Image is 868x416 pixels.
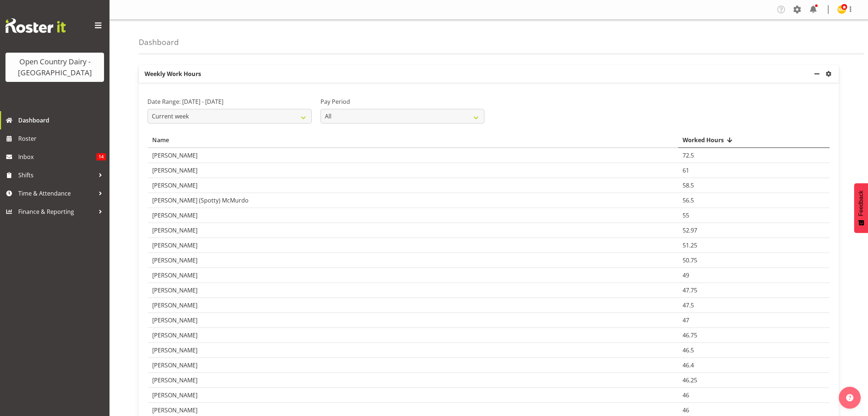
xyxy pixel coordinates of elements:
[683,166,689,174] span: 61
[147,97,312,106] label: Date Range: [DATE] - [DATE]
[683,361,694,369] span: 46.4
[683,286,697,294] span: 47.75
[683,136,724,144] span: Worked Hours
[5,18,66,33] img: Rosterit website logo
[148,388,678,403] td: [PERSON_NAME]
[148,358,678,373] td: [PERSON_NAME]
[837,5,846,14] img: milk-reception-awarua7542.jpg
[824,69,836,78] a: settings
[683,346,694,354] span: 46.5
[148,208,678,223] td: [PERSON_NAME]
[148,178,678,193] td: [PERSON_NAME]
[13,56,97,78] div: Open Country Dairy - [GEOGRAPHIC_DATA]
[683,181,694,189] span: 58.5
[148,193,678,208] td: [PERSON_NAME] (Spotty) McMurdo
[813,65,824,83] a: minimize
[148,283,678,298] td: [PERSON_NAME]
[148,313,678,328] td: [PERSON_NAME]
[683,406,689,414] span: 46
[683,211,689,219] span: 55
[683,151,694,159] span: 72.5
[18,151,96,162] span: Inbox
[139,65,813,83] p: Weekly Work Hours
[96,153,106,160] span: 14
[18,170,95,181] span: Shifts
[18,206,95,217] span: Finance & Reporting
[683,241,697,249] span: 51.25
[683,331,697,339] span: 46.75
[683,376,697,384] span: 46.25
[148,343,678,358] td: [PERSON_NAME]
[854,183,868,233] button: Feedback - Show survey
[148,238,678,253] td: [PERSON_NAME]
[18,188,95,199] span: Time & Attendance
[148,268,678,283] td: [PERSON_NAME]
[148,253,678,268] td: [PERSON_NAME]
[858,190,864,216] span: Feedback
[18,115,106,126] span: Dashboard
[683,316,689,324] span: 47
[683,271,689,279] span: 49
[320,97,485,106] label: Pay Period
[148,373,678,388] td: [PERSON_NAME]
[148,328,678,343] td: [PERSON_NAME]
[139,38,179,46] h4: Dashboard
[148,148,678,163] td: [PERSON_NAME]
[148,223,678,238] td: [PERSON_NAME]
[683,301,694,309] span: 47.5
[683,226,697,234] span: 52.97
[18,133,106,144] span: Roster
[683,256,697,264] span: 50.75
[152,136,169,144] span: Name
[683,196,694,204] span: 56.5
[683,391,689,399] span: 46
[846,394,853,401] img: help-xxl-2.png
[148,298,678,313] td: [PERSON_NAME]
[148,163,678,178] td: [PERSON_NAME]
